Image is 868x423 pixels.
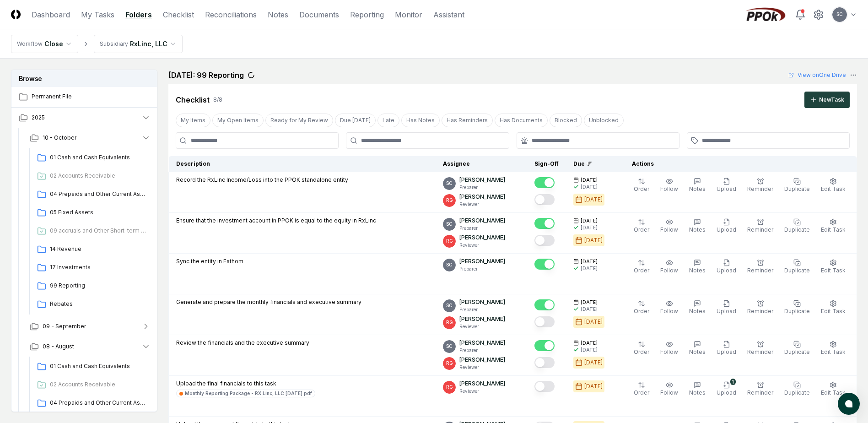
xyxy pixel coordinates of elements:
[715,257,738,277] button: Upload
[687,217,707,236] button: Notes
[50,208,147,217] span: 05 Fixed Assets
[784,185,810,192] span: Duplicate
[395,9,422,20] a: Monitor
[634,308,649,315] span: Order
[32,9,70,20] a: Dashboard
[581,340,598,347] span: [DATE]
[634,226,649,233] span: Order
[50,227,147,235] span: 09 accruals and Other Short-term Liabilities
[717,267,736,274] span: Upload
[717,389,736,396] span: Upload
[446,343,453,350] span: SC
[17,40,43,48] div: Workflow
[534,381,555,392] button: Mark complete
[632,298,651,317] button: Order
[581,184,598,190] div: [DATE]
[33,260,151,276] a: 17 Investments
[689,185,706,192] span: Notes
[581,265,598,272] div: [DATE]
[81,9,114,20] a: My Tasks
[268,9,288,20] a: Notes
[782,176,812,195] button: Duplicate
[169,156,436,172] th: Description
[335,114,376,127] button: Due Today
[689,267,706,274] span: Notes
[660,267,678,274] span: Follow
[265,114,333,127] button: Ready for My Review
[459,306,505,313] p: Preparer
[459,193,505,201] p: [PERSON_NAME]
[715,380,738,399] button: 1Upload
[176,217,376,225] p: Ensure that the investment account in PPOK is equal to the equity in RxLinc
[22,336,158,357] button: 08 - August
[33,168,151,184] a: 02 Accounts Receivable
[176,390,315,397] a: Monthly Reporting Package - RX Linc, LLC [DATE].pdf
[176,339,309,347] p: Review the financials and the executive summary
[819,257,847,277] button: Edit Task
[687,298,707,317] button: Notes
[33,223,151,239] a: 09 accruals and Other Short-term Liabilities
[730,379,736,385] div: 1
[625,160,850,168] div: Actions
[581,177,598,184] span: [DATE]
[446,384,453,390] span: RG
[782,217,812,236] button: Duplicate
[689,226,706,233] span: Notes
[33,186,151,203] a: 04 Prepaids and Other Current Assets
[819,176,847,195] button: Edit Task
[446,238,453,244] span: RG
[717,308,736,315] span: Upload
[185,390,312,397] div: Monthly Reporting Package - RX Linc, LLC [DATE].pdf
[32,114,45,122] span: 2025
[459,323,505,330] p: Reviewer
[581,347,598,353] div: [DATE]
[33,241,151,258] a: 14 Revenue
[660,348,678,355] span: Follow
[534,357,555,368] button: Mark complete
[50,153,147,162] span: 01 Cash and Cash Equivalents
[821,389,846,396] span: Edit Task
[11,70,157,87] h3: Browse
[819,217,847,236] button: Edit Task
[634,348,649,355] span: Order
[689,389,706,396] span: Notes
[50,190,147,198] span: 04 Prepaids and Other Current Assets
[534,194,555,205] button: Mark complete
[50,282,147,290] span: 99 Reporting
[660,389,678,396] span: Follow
[50,399,147,407] span: 04 Prepaids and Other Current Assets
[831,6,848,23] button: SC
[168,70,244,81] h2: [DATE]: 99 Reporting
[634,267,649,274] span: Order
[163,9,194,20] a: Checklist
[459,225,505,232] p: Preparer
[459,339,505,347] p: [PERSON_NAME]
[446,197,453,204] span: RG
[527,156,566,172] th: Sign-Off
[689,308,706,315] span: Notes
[459,388,505,395] p: Reviewer
[632,339,651,358] button: Order
[125,9,152,20] a: Folders
[100,40,128,48] div: Subsidiary
[459,364,505,371] p: Reviewer
[459,217,505,225] p: [PERSON_NAME]
[459,257,505,266] p: [PERSON_NAME]
[836,11,843,18] span: SC
[534,218,555,229] button: Mark complete
[745,298,775,317] button: Reminder
[745,380,775,399] button: Reminder
[584,358,603,367] div: [DATE]
[747,389,773,396] span: Reminder
[33,377,151,393] a: 02 Accounts Receivable
[747,185,773,192] span: Reminder
[459,298,505,306] p: [PERSON_NAME]
[581,224,598,231] div: [DATE]
[784,226,810,233] span: Duplicate
[744,7,787,22] img: PPOk logo
[717,185,736,192] span: Upload
[821,185,846,192] span: Edit Task
[804,92,850,108] button: NewTask
[50,172,147,180] span: 02 Accounts Receivable
[581,217,598,224] span: [DATE]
